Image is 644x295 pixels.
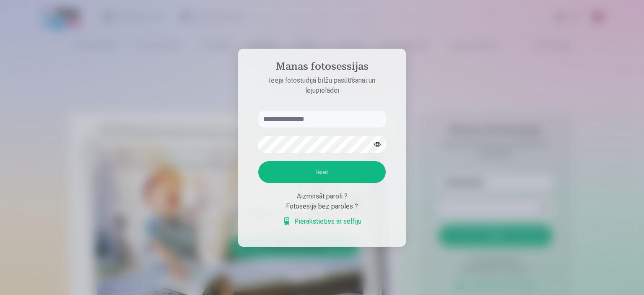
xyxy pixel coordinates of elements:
[250,76,394,96] p: Ieeja fotostudijā bilžu pasūtīšanai un lejupielādei
[283,217,361,227] a: Pierakstieties ar selfiju
[250,60,394,76] h4: Manas fotosessijas
[258,201,386,211] div: Fotosesija bez paroles ?
[258,191,386,201] div: Aizmirsāt paroli ?
[258,161,386,183] button: Ieiet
